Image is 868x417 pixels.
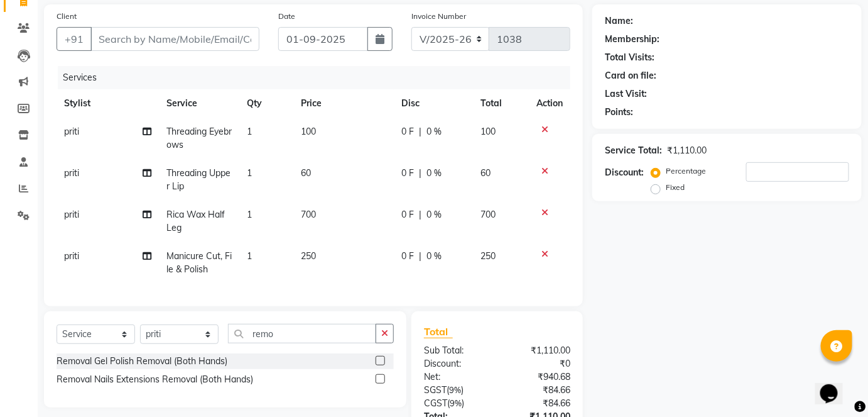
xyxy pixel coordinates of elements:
span: 0 % [426,167,442,180]
div: Net: [415,370,497,384]
div: ( ) [415,397,497,410]
div: Sub Total: [415,344,497,357]
span: 9% [449,385,461,395]
div: Removal Gel Polish Removal (Both Hands) [57,355,227,368]
span: priti [64,209,79,220]
span: | [419,208,421,221]
span: 700 [301,209,316,220]
span: 0 F [401,125,414,138]
span: Total [424,325,453,338]
label: Fixed [666,182,685,193]
div: Removal Nails Extensions Removal (Both Hands) [57,373,253,386]
th: Qty [240,89,294,118]
input: Search or Scan [228,324,376,343]
th: Stylist [57,89,159,118]
span: 0 F [401,208,414,221]
div: ₹0 [497,357,580,370]
span: Threading Eyebrows [166,126,232,150]
span: 100 [301,126,316,137]
th: Price [293,89,394,118]
div: Discount: [415,357,497,370]
span: SGST [424,384,447,396]
div: ( ) [415,384,497,397]
div: Last Visit: [605,87,647,101]
span: 1 [247,126,252,137]
span: priti [64,167,79,179]
span: 9% [450,398,462,408]
div: Name: [605,14,633,28]
div: ₹84.66 [497,397,580,410]
span: | [419,167,421,180]
span: 250 [301,250,316,262]
th: Disc [394,89,473,118]
div: Discount: [605,166,644,179]
input: Search by Name/Mobile/Email/Code [90,27,259,51]
span: 0 % [426,208,442,221]
label: Invoice Number [411,11,466,22]
div: Services [58,66,580,89]
span: 250 [481,250,496,262]
div: ₹940.68 [497,370,580,384]
span: 0 F [401,167,414,180]
div: Total Visits: [605,51,654,64]
span: Manicure Cut, File & Polish [166,250,232,275]
span: priti [64,250,79,262]
th: Service [159,89,240,118]
label: Date [278,11,295,22]
span: 100 [481,126,496,137]
div: Membership: [605,33,659,46]
span: 1 [247,167,252,179]
div: ₹1,110.00 [667,144,707,157]
span: 60 [481,167,491,179]
span: CGST [424,398,447,409]
label: Client [57,11,77,22]
span: Rica Wax Half Leg [166,209,225,233]
span: 60 [301,167,311,179]
iframe: chat widget [815,367,855,404]
div: Points: [605,106,633,119]
span: 0 F [401,250,414,263]
span: Threading Upper Lip [166,167,231,192]
th: Action [529,89,570,118]
div: Service Total: [605,144,662,157]
span: 0 % [426,250,442,263]
span: 700 [481,209,496,220]
span: | [419,250,421,263]
label: Percentage [666,165,706,177]
div: ₹84.66 [497,384,580,397]
span: 1 [247,250,252,262]
button: +91 [57,27,92,51]
span: 0 % [426,125,442,138]
span: | [419,125,421,138]
span: 1 [247,209,252,220]
div: ₹1,110.00 [497,344,580,357]
span: priti [64,126,79,137]
div: Card on file: [605,69,656,82]
th: Total [474,89,529,118]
